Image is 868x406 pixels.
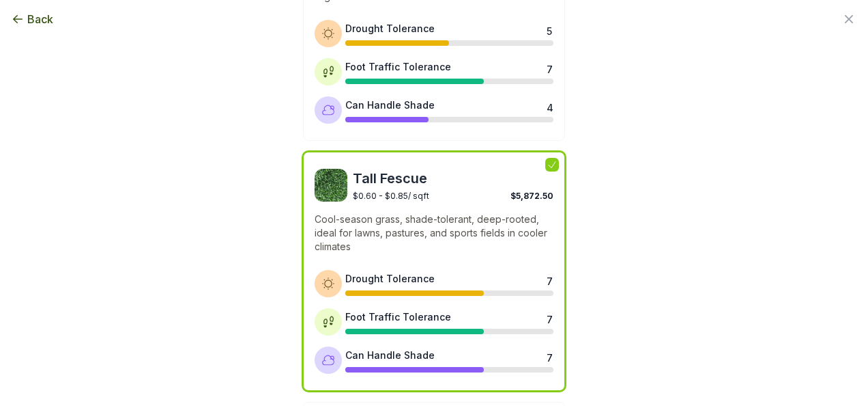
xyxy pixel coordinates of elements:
div: Can Handle Shade [345,348,435,362]
div: 4 [547,100,552,111]
div: Foot Traffic Tolerance [345,310,451,324]
div: 7 [547,351,552,362]
img: Drought tolerance icon [321,277,335,290]
img: Foot traffic tolerance icon [321,315,335,329]
div: 7 [547,62,552,73]
span: Back [27,11,53,27]
span: $5,872.50 [510,191,553,201]
span: Tall Fescue [353,169,553,188]
div: 7 [547,274,552,285]
img: Foot traffic tolerance icon [321,65,335,79]
button: Back [11,11,53,27]
div: Drought Tolerance [345,271,435,286]
img: Shade tolerance icon [321,103,335,117]
div: Foot Traffic Tolerance [345,59,451,74]
img: Shade tolerance icon [321,353,335,367]
p: Cool-season grass, shade-tolerant, deep-rooted, ideal for lawns, pastures, and sports fields in c... [315,213,553,254]
div: 7 [547,312,552,323]
div: Can Handle Shade [345,98,435,112]
img: Tall Fescue sod image [315,169,347,202]
span: $0.60 - $0.85 / sqft [353,191,429,201]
